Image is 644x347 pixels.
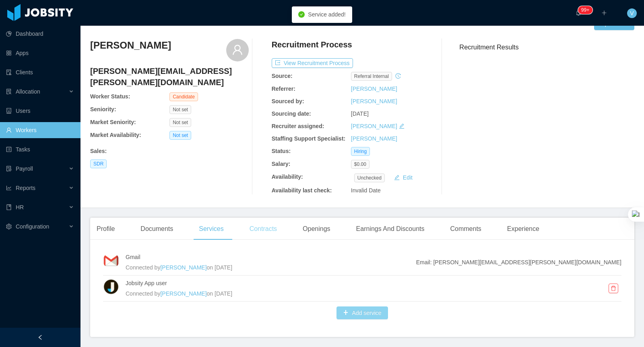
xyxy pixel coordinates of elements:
[630,8,634,18] span: V
[16,185,35,191] span: Reports
[6,141,74,157] a: icon: profileTasks
[160,264,206,271] a: [PERSON_NAME]
[336,306,388,319] button: icon: plusAdd service
[272,123,324,129] b: Recruiter assigned:
[169,118,191,127] span: Not set
[272,98,304,104] b: Sourced by:
[126,279,589,288] h4: Jobsity App user
[90,159,107,168] span: SDR
[578,6,592,14] sup: 915
[6,224,12,229] i: icon: setting
[6,166,12,171] i: icon: file-protect
[272,73,293,79] b: Source:
[6,103,74,119] a: icon: robotUsers
[296,218,337,240] div: Openings
[90,148,107,154] b: Sales :
[351,86,397,92] a: [PERSON_NAME]
[601,10,607,16] i: icon: plus
[192,218,230,240] div: Services
[391,173,416,182] button: icon: editEdit
[351,110,369,117] span: [DATE]
[103,279,119,295] img: xuEYf3yjHv8fpvZcyFcbvD4AAAAASUVORK5CYII=
[272,60,353,66] a: icon: exportView Recruitment Process
[351,98,397,104] a: [PERSON_NAME]
[90,39,171,52] h3: [PERSON_NAME]
[609,284,618,293] button: icon: delete
[272,39,352,50] h4: Recruitment Process
[272,86,295,92] b: Referrer:
[243,218,283,240] div: Contracts
[134,218,180,240] div: Documents
[16,204,24,210] span: HR
[126,253,416,261] h4: Gmail
[90,65,249,88] h4: [PERSON_NAME][EMAIL_ADDRESS][PERSON_NAME][DOMAIN_NAME]
[459,42,634,52] h3: Recruitment Results
[350,218,431,240] div: Earnings And Discounts
[90,93,130,100] b: Worker Status:
[207,264,233,271] span: on [DATE]
[126,264,160,271] span: Connected by
[6,89,12,94] i: icon: solution
[6,64,74,80] a: icon: auditClients
[501,218,546,240] div: Experience
[6,204,12,210] i: icon: book
[351,187,381,194] span: Invalid Date
[308,11,345,18] span: Service added!
[90,218,121,240] div: Profile
[272,148,291,154] b: Status:
[399,123,405,129] i: icon: edit
[16,223,49,230] span: Configuration
[272,161,291,167] b: Salary:
[351,147,370,156] span: Hiring
[272,135,346,142] b: Staffing Support Specialist:
[576,10,581,16] i: icon: bell
[169,131,191,140] span: Not set
[272,173,303,180] b: Availability:
[272,110,311,117] b: Sourcing date:
[16,165,33,172] span: Payroll
[90,119,136,125] b: Market Seniority:
[351,135,397,142] a: [PERSON_NAME]
[232,44,243,55] i: icon: user
[207,290,233,297] span: on [DATE]
[126,290,160,297] span: Connected by
[298,11,305,18] i: icon: check-circle
[351,123,397,129] a: [PERSON_NAME]
[6,122,74,138] a: icon: userWorkers
[351,160,369,169] span: $0.00
[395,73,401,79] i: icon: history
[160,290,206,297] a: [PERSON_NAME]
[90,132,141,138] b: Market Availability:
[103,253,119,269] img: kuLOZPwjcRA5AEBSsMqJNr0YAABA0AAACBoAABA0AACCBgAABA0AgKABAABBAwAAggYAQNAAAICgAQAQNAAAIGgAAEDQAAAIG...
[351,72,392,81] span: Referral internal
[444,218,487,240] div: Comments
[272,58,353,68] button: icon: exportView Recruitment Process
[169,105,191,114] span: Not set
[16,88,40,95] span: Allocation
[6,26,74,42] a: icon: pie-chartDashboard
[6,45,74,61] a: icon: appstoreApps
[416,258,621,267] span: Email: [PERSON_NAME][EMAIL_ADDRESS][PERSON_NAME][DOMAIN_NAME]
[272,187,332,194] b: Availability last check:
[169,92,198,101] span: Candidate
[6,185,12,191] i: icon: line-chart
[90,106,116,112] b: Seniority:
